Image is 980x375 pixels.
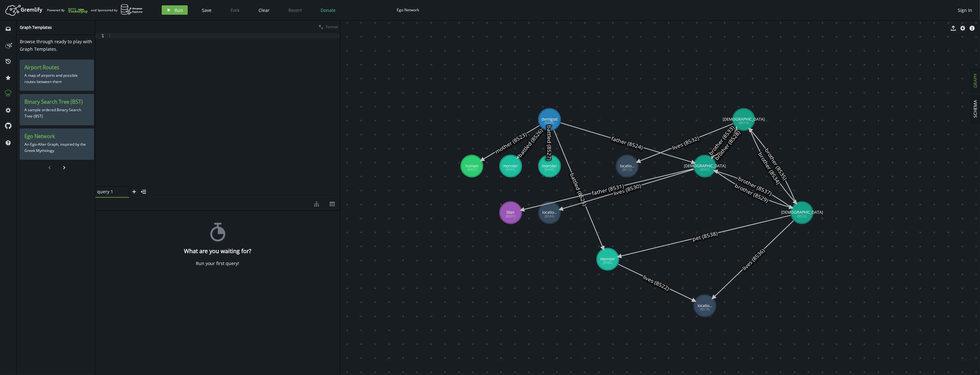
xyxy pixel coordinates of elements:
[545,167,554,172] tspan: (8498)
[20,39,92,52] span: Browse through ready to play with Graph Templates.
[542,117,558,122] tspan: demigod
[284,5,307,15] button: Revert
[196,261,239,266] div: Run your first query!
[397,8,419,12] div: Ego Network
[317,20,340,33] button: Format
[321,7,336,13] span: Donate
[91,4,143,16] div: and Sponsored by
[175,7,183,13] span: Run
[24,99,89,105] h3: Binary Search Tree (BST)
[95,33,108,38] div: 1
[47,5,88,16] div: Powered By
[97,189,122,195] span: query 1
[739,121,748,125] tspan: (8510)
[958,7,972,13] span: Sign In
[797,214,807,218] tspan: (8516)
[231,7,239,13] span: Fork
[162,5,188,15] button: Run
[545,121,554,125] tspan: (8489)
[24,64,89,71] h3: Airport Routes
[326,24,338,29] span: Format
[700,307,710,311] tspan: (8519)
[542,163,557,169] tspan: monster
[24,105,89,121] p: A sample ordered Binary Search Tree (BST)
[620,163,634,169] tspan: locatio...
[254,5,274,15] button: Clear
[955,5,975,15] button: Sign In
[24,133,89,140] h3: Ego Network
[24,71,89,86] p: A map of airports and possible routes between them
[465,163,479,169] tspan: human
[506,214,515,218] tspan: (8501)
[603,260,612,265] tspan: (8486)
[546,125,553,160] text: battled (8527)
[684,163,726,169] tspan: [DEMOGRAPHIC_DATA]
[622,167,632,172] tspan: (8513)
[259,7,270,13] span: Clear
[691,229,718,242] text: pet (8538)
[202,7,212,13] span: Save
[700,167,710,172] tspan: (8507)
[600,256,615,262] tspan: monster
[226,5,244,15] button: Fork
[972,100,978,118] span: SCHEMA
[506,167,515,172] tspan: (8495)
[698,303,712,308] tspan: locatio...
[184,248,251,254] h4: What are you waiting for?
[542,210,557,215] tspan: locatio...
[591,182,625,197] text: father (8531)
[121,4,143,15] img: AWS Neptune
[20,24,52,30] span: Graph Templates
[467,167,477,172] tspan: (8492)
[545,214,554,218] tspan: (8504)
[723,117,765,122] tspan: [DEMOGRAPHIC_DATA]
[506,210,515,215] tspan: titan
[972,74,978,88] span: GRAPH
[288,7,302,13] span: Revert
[24,140,89,155] p: An Ego-Alter Graph, inspired by the Greek Mythology
[503,163,518,169] tspan: monster
[197,5,216,15] button: Save
[316,5,340,15] button: Donate
[781,210,823,215] tspan: [DEMOGRAPHIC_DATA]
